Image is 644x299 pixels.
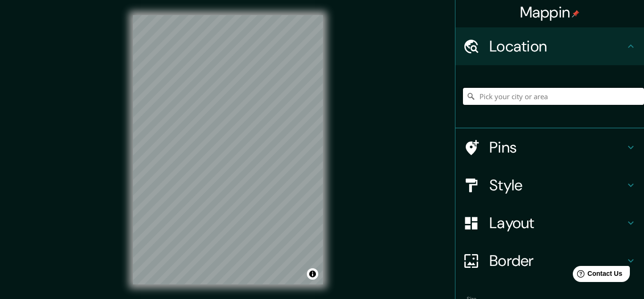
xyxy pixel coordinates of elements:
[455,128,644,166] div: Pins
[307,268,318,280] button: Toggle attribution
[489,251,625,270] h4: Border
[463,88,644,105] input: Pick your city or area
[489,138,625,157] h4: Pins
[455,166,644,204] div: Style
[489,176,625,195] h4: Style
[455,27,644,65] div: Location
[560,262,634,289] iframe: Help widget launcher
[133,15,323,284] canvas: Map
[455,242,644,280] div: Border
[520,3,580,22] h4: Mappin
[489,37,625,56] h4: Location
[572,10,579,17] img: pin-icon.png
[455,204,644,242] div: Layout
[489,214,625,232] h4: Layout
